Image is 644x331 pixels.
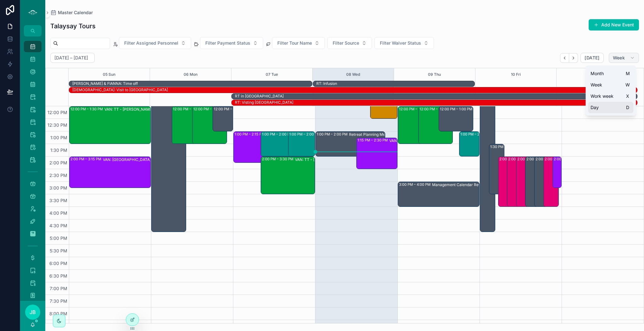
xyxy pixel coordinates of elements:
[460,132,493,137] div: 1:00 PM – 2:00 PM
[569,53,578,63] button: Next
[498,157,513,207] div: 2:00 PM – 4:00 PM
[589,19,639,30] button: Add New Event
[213,107,233,131] div: 12:00 PM – 1:00 PM
[316,132,385,156] div: 1:00 PM – 2:00 PMRetreat Planning Meeting
[262,132,294,137] div: 1:00 PM – 2:00 PM
[419,107,453,144] div: 12:00 PM – 1:30 PM
[272,37,325,49] button: Select Button
[625,71,630,76] span: M
[235,93,284,99] div: RT in UK
[580,53,603,63] button: [DATE]
[261,157,315,194] div: 2:00 PM – 3:30 PMVAN: TT - [PERSON_NAME] (18) [PERSON_NAME]:HDIR-GPDY
[214,107,248,112] div: 12:00 PM – 1:00 PM
[490,144,523,149] div: 1:30 PM – 3:30 PM
[625,105,630,110] span: D
[428,68,441,81] button: 09 Thu
[588,102,633,113] button: DayD
[70,157,103,162] div: 2:00 PM – 3:15 PM
[399,182,432,187] div: 3:00 PM – 4:00 PM
[507,157,522,207] div: 2:00 PM – 4:00 PM
[205,40,250,46] span: Filter Payment Status
[588,68,633,79] button: MonthM
[375,37,434,49] button: Select Button
[266,68,278,81] button: 07 Tue
[613,55,625,61] span: Week
[544,157,558,207] div: 2:00 PM – 4:00 PM
[119,37,191,49] button: Select Button
[625,94,630,99] span: X
[48,210,69,216] span: 4:00 PM
[545,157,578,162] div: 2:00 PM – 4:00 PM
[591,82,602,88] span: Week
[346,68,360,81] button: 08 Wed
[48,160,69,165] span: 2:00 PM
[440,107,474,112] div: 12:00 PM – 1:00 PM
[511,68,521,81] div: 10 Fri
[439,107,473,131] div: 12:00 PM – 1:00 PM
[327,37,372,49] button: Select Button
[235,100,293,105] div: RT: Visting England
[588,91,633,102] button: Work weekX
[104,107,184,112] div: VAN: TT - [PERSON_NAME] (3) [PERSON_NAME], TW:MXQH-NNZG
[46,122,69,128] span: 12:30 PM
[48,173,69,178] span: 2:30 PM
[432,182,487,187] div: Management Calendar Review
[525,157,540,207] div: 2:00 PM – 4:00 PM
[333,40,359,46] span: Filter Source
[48,235,69,241] span: 5:00 PM
[69,157,151,188] div: 2:00 PM – 3:15 PMVAN: [GEOGRAPHIC_DATA][PERSON_NAME] (1) [PERSON_NAME], TW:PDNY-XKZN
[609,53,639,63] button: Week
[480,6,495,232] div: 8:00 AM – 5:00 PM: OFF WORK
[172,107,206,144] div: 12:00 PM – 1:30 PM
[591,104,599,111] span: Day
[357,138,397,169] div: 1:15 PM – 2:30 PMVAN: ST - School Program (Private) (22) [PERSON_NAME], TW:HBQW-NUTW
[588,79,633,91] button: WeekW
[192,107,227,144] div: 12:00 PM – 1:30 PM
[70,107,104,112] div: 12:00 PM – 1:30 PM
[554,157,586,162] div: 2:00 PM – 3:15 PM
[48,298,69,304] span: 7:30 PM
[50,9,93,16] a: Master Calendar
[288,132,315,156] div: 1:00 PM – 2:00 PM
[526,157,559,162] div: 2:00 PM – 4:00 PM
[48,261,69,266] span: 6:00 PM
[48,286,69,291] span: 7:00 PM
[54,55,88,61] h2: [DATE] – [DATE]
[235,94,284,99] div: RT in [GEOGRAPHIC_DATA]
[235,100,293,105] div: RT: Visting [GEOGRAPHIC_DATA]
[560,53,569,63] button: Back
[358,138,389,143] div: 1:15 PM – 2:30 PM
[516,157,531,207] div: 2:00 PM – 4:00 PM
[72,81,138,86] div: BLYTHE & FIANNA: Time off
[46,110,69,115] span: 12:00 PM
[184,68,197,81] div: 06 Mon
[48,311,69,316] span: 8:00 PM
[517,157,550,162] div: 2:00 PM – 4:00 PM
[536,157,569,162] div: 2:00 PM – 4:00 PM
[124,40,178,46] span: Filter Assigned Personnel
[50,22,96,30] h1: Talaysay Tours
[289,132,322,137] div: 1:00 PM – 2:00 PM
[508,157,541,162] div: 2:00 PM – 4:00 PM
[28,8,38,18] img: App logo
[399,107,433,112] div: 12:00 PM – 1:30 PM
[48,198,69,203] span: 3:30 PM
[48,248,69,253] span: 5:30 PM
[535,157,549,207] div: 2:00 PM – 4:00 PM
[72,87,168,93] div: SHAE: Visit to Japan
[20,36,45,301] div: scrollable content
[398,182,479,207] div: 3:00 PM – 4:00 PMManagement Calendar Review
[72,81,138,86] div: [PERSON_NAME] & FIANNA: Time off
[48,185,69,190] span: 3:00 PM
[261,132,307,156] div: 1:00 PM – 2:00 PMVAN: SSM - [PERSON_NAME] (2) [PERSON_NAME], [GEOGRAPHIC_DATA]:QEUA-DFPT
[591,70,604,77] span: Month
[49,147,69,153] span: 1:30 PM
[262,157,295,162] div: 2:00 PM – 3:30 PM
[316,81,337,86] div: RT: Infusion
[499,157,532,162] div: 2:00 PM – 4:00 PM
[173,107,207,112] div: 12:00 PM – 1:30 PM
[49,135,69,140] span: 1:00 PM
